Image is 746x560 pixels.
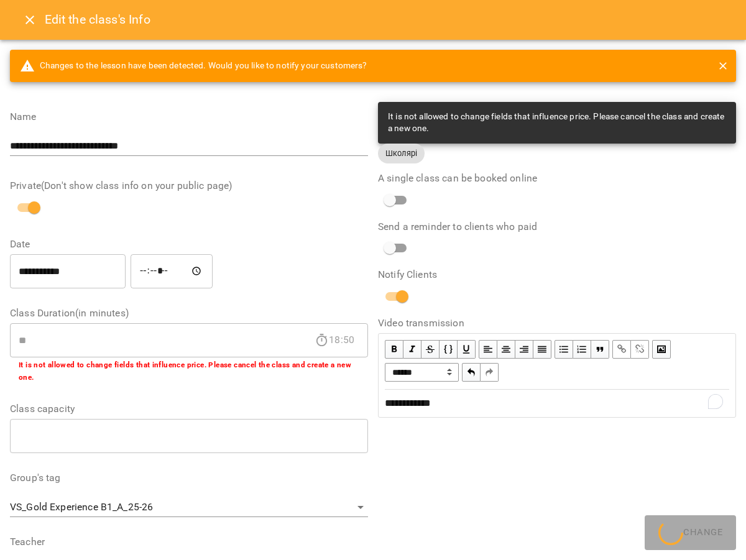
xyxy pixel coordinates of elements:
button: UL [555,340,573,359]
button: OL [573,340,591,359]
button: Align Justify [533,340,551,359]
label: Send a reminder to clients who paid [378,222,736,232]
label: Date [10,239,368,249]
b: It is not allowed to change fields that influence price. Please cancel the class and create a new... [19,360,351,382]
button: Remove Link [631,340,649,359]
button: Align Center [497,340,515,359]
button: Bold [385,340,403,359]
span: Школярі [378,147,425,159]
label: A single class can be booked online [378,173,736,183]
label: Notify Clients [378,270,736,280]
div: It is not allowed to change fields that influence price. Please cancel the class and create a new... [388,106,726,140]
select: Block type [385,363,459,382]
button: Strikethrough [421,340,440,359]
button: Image [652,340,671,359]
div: To enrich screen reader interactions, please activate Accessibility in Grammarly extension settings [379,390,735,416]
label: Name [10,112,368,122]
button: Align Left [479,340,497,359]
span: Normal [385,363,459,382]
button: Underline [458,340,476,359]
label: Private(Don't show class info on your public page) [10,181,368,191]
button: Monospace [440,340,458,359]
button: Undo [462,363,481,382]
button: Italic [403,340,421,359]
span: Changes to the lesson have been detected. Would you like to notify your customers? [20,58,367,73]
label: Teacher [10,537,368,547]
button: Blockquote [591,340,609,359]
div: VS_Gold Experience B1_A_25-26 [10,498,368,518]
label: Video transmission [378,318,736,328]
button: Redo [481,363,499,382]
label: Class capacity [10,404,368,414]
h6: Edit the class's Info [45,10,150,29]
button: close [715,58,731,74]
label: Group's tag [10,473,368,483]
button: Link [612,340,631,359]
button: Align Right [515,340,533,359]
button: Close [15,5,45,35]
label: Class Duration(in minutes) [10,308,368,318]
